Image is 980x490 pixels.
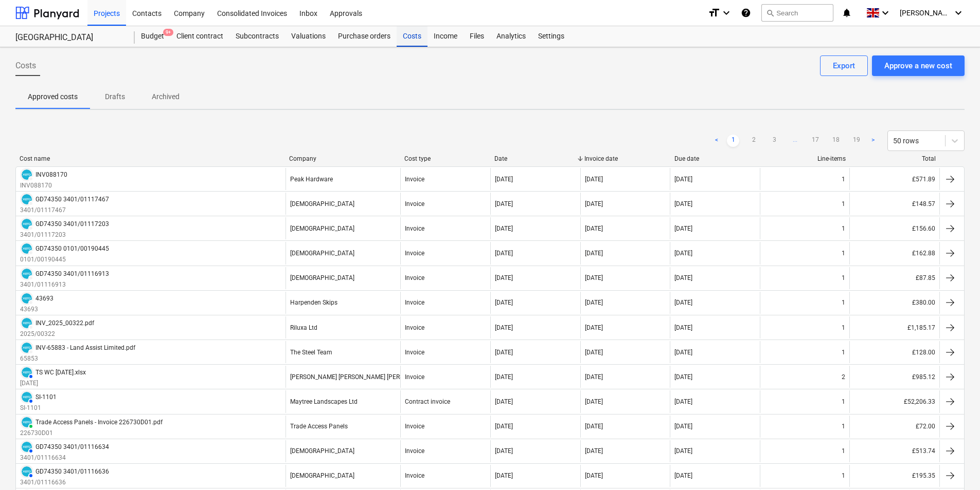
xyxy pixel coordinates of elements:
div: INV_2025_00322.pdf [35,319,94,327]
div: [DATE] [674,250,692,257]
a: Page 17 [809,135,822,147]
div: Riluxa Ltd [290,324,317,331]
div: [DATE] [674,176,692,183]
div: Invoice [405,200,424,208]
div: Total [854,155,936,162]
div: TS WC [DATE].xlsx [35,369,86,376]
a: Client contract [170,26,229,47]
p: SI-1101 [20,404,57,412]
a: Costs [397,26,427,47]
div: 1 [842,176,845,183]
div: Peak Hardware [290,176,333,183]
p: 3401/01117203 [20,231,109,239]
div: Due date [674,155,756,162]
a: Budget9+ [135,26,170,47]
img: xero.svg [22,269,32,279]
div: [DATE] [585,373,603,381]
div: £128.00 [849,341,939,363]
div: 1 [842,225,845,232]
a: Page 19 [850,135,863,147]
div: £985.12 [849,366,939,388]
div: [DEMOGRAPHIC_DATA] [290,225,354,232]
div: Cost name [20,155,281,162]
div: GD74350 0101/00190445 [35,245,109,252]
div: Valuations [285,26,332,47]
div: [DATE] [585,176,603,183]
div: [DATE] [585,250,603,257]
p: 2025/00322 [20,330,94,338]
div: Invoice has been synced with Xero and its status is currently AUTHORISED [20,440,33,454]
span: ... [789,135,801,147]
div: [DATE] [495,349,513,356]
div: Trade Access Panels - Invoice 226730D01.pdf [35,419,163,426]
div: Contract invoice [405,398,450,405]
img: xero.svg [22,318,32,328]
a: Files [464,26,490,47]
div: [DATE] [674,423,692,430]
div: 1 [842,398,845,405]
div: 1 [842,423,845,430]
p: 65853 [20,354,135,363]
div: Cost type [404,155,486,162]
div: GD74350 3401/01116634 [35,443,109,450]
img: xero.svg [22,442,32,452]
div: [DATE] [585,225,603,232]
span: Costs [15,60,36,72]
div: Invoice [405,299,424,306]
div: 1 [842,200,845,208]
a: Previous page [710,135,723,147]
div: £72.00 [849,416,939,438]
div: Harpenden Skips [290,299,337,306]
div: [DATE] [674,274,692,281]
div: [DATE] [674,299,692,306]
div: Invoice has been synced with Xero and its status is currently DRAFT [20,341,33,354]
div: [DEMOGRAPHIC_DATA] [290,274,354,281]
div: [DATE] [495,225,513,232]
div: £148.57 [849,193,939,215]
div: Invoice has been synced with Xero and its status is currently PAID [20,416,33,429]
div: Invoice [405,373,424,381]
div: INV088170 [35,171,67,178]
div: GD74350 3401/01116913 [35,270,109,277]
div: Invoice [405,324,424,331]
div: Invoice [405,472,424,479]
div: [DATE] [585,447,603,455]
div: 2 [842,373,845,381]
div: [DATE] [495,200,513,208]
div: [GEOGRAPHIC_DATA] [15,32,122,43]
a: Purchase orders [332,26,397,47]
div: [DATE] [495,447,513,455]
div: Invoice date [584,155,666,162]
p: Approved costs [28,91,78,102]
div: Export [833,59,855,72]
div: 1 [842,472,845,479]
iframe: Chat Widget [929,441,980,490]
div: Invoice [405,349,424,356]
div: [DATE] [674,472,692,479]
p: Archived [152,91,180,102]
p: 0101/00190445 [20,255,109,264]
div: Invoice has been synced with Xero and its status is currently DRAFT [20,267,33,280]
p: 226730D01 [20,429,163,438]
div: [DATE] [495,250,513,257]
div: [DATE] [585,423,603,430]
a: Subcontracts [229,26,285,47]
div: [DEMOGRAPHIC_DATA] [290,472,354,479]
div: 1 [842,274,845,281]
div: £513.74 [849,440,939,462]
div: [DATE] [674,398,692,405]
div: Date [494,155,576,162]
div: £162.88 [849,242,939,264]
div: Company [289,155,396,162]
div: Invoice has been synced with Xero and its status is currently DRAFT [20,242,33,255]
div: Invoice has been synced with Xero and its status is currently AUTHORISED [20,465,33,478]
div: 43693 [35,295,54,302]
a: Page 3 [768,135,780,147]
p: 3401/01116636 [20,478,109,487]
p: 3401/01116913 [20,280,109,289]
img: xero.svg [22,293,32,304]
